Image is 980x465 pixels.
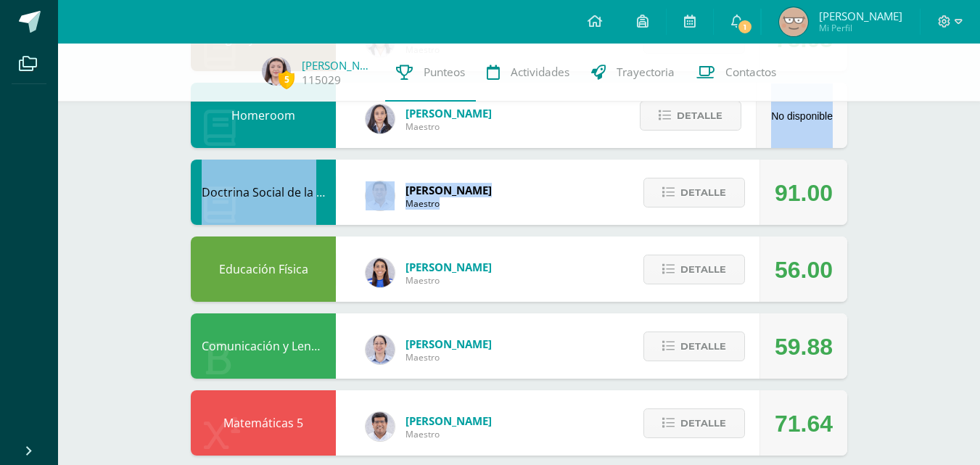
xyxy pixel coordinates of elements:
span: Punteos [424,65,465,80]
span: [PERSON_NAME] [405,413,492,428]
img: daba15fc5312cea3888e84612827f950.png [366,335,395,364]
span: 1 [737,19,753,35]
span: Detalle [680,256,726,283]
div: 71.64 [775,391,833,456]
div: 56.00 [775,237,833,303]
a: Contactos [685,44,787,102]
a: Actividades [476,44,580,102]
img: 4725ac30a4b5e3f6cb13a1b1878e08d8.png [262,57,291,86]
img: 35694fb3d471466e11a043d39e0d13e5.png [366,104,395,133]
div: Matemáticas 5 [191,390,336,456]
div: 91.00 [775,160,833,226]
a: 115029 [302,73,341,88]
span: Maestro [405,197,492,210]
span: [PERSON_NAME] [405,337,492,351]
div: Educación Física [191,236,336,302]
button: Detalle [640,101,741,131]
span: Detalle [680,410,726,437]
div: 59.88 [775,314,833,379]
span: No disponible [771,110,833,122]
span: Contactos [725,65,776,80]
span: Detalle [680,179,726,206]
button: Detalle [643,255,745,284]
span: Mi Perfil [819,22,902,34]
div: Homeroom [191,83,336,148]
button: Detalle [643,408,745,438]
button: Detalle [643,178,745,207]
div: Comunicación y Lenguaje L3 (Inglés) 5 [191,313,336,379]
span: Maestro [405,351,492,363]
span: Actividades [511,65,569,80]
span: Maestro [405,120,492,133]
img: 8a645319073ae46e45be4e2c41f52a03.png [779,7,808,36]
span: Trayectoria [617,65,675,80]
span: [PERSON_NAME] [405,260,492,274]
a: Trayectoria [580,44,685,102]
a: Punteos [385,44,476,102]
button: Detalle [643,332,745,361]
span: [PERSON_NAME] [405,106,492,120]
img: 0eea5a6ff783132be5fd5ba128356f6f.png [366,258,395,287]
span: Detalle [677,102,722,129]
span: [PERSON_NAME] [405,183,492,197]
div: Doctrina Social de la Iglesia [191,160,336,225]
span: Detalle [680,333,726,360]
span: [PERSON_NAME] [819,9,902,23]
img: 01ec045deed16b978cfcd964fb0d0c55.png [366,412,395,441]
img: 15aaa72b904403ebb7ec886ca542c491.png [366,181,395,210]
span: 5 [279,70,295,89]
a: [PERSON_NAME] [302,58,374,73]
span: Maestro [405,428,492,440]
span: Maestro [405,274,492,287]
